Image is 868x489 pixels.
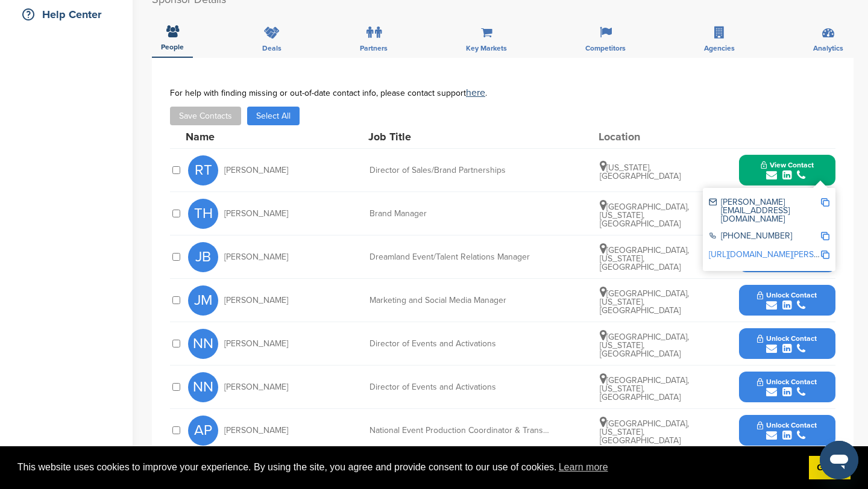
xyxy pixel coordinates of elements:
span: Key Markets [466,45,507,52]
img: Copy [821,251,829,259]
div: National Event Production Coordinator & Transportation Manager [370,426,550,435]
span: Partners [360,45,388,52]
span: [PERSON_NAME] [224,426,288,435]
button: Save Contacts [170,107,241,125]
span: View Contact [761,161,814,169]
div: Name [186,131,318,142]
span: NN [188,329,218,359]
span: [PERSON_NAME] [224,296,288,305]
span: [PERSON_NAME] [224,383,288,391]
span: TH [188,199,218,229]
span: Competitors [585,45,626,52]
div: Brand Manager [370,210,550,218]
span: Deals [262,45,281,52]
span: [PERSON_NAME] [224,210,288,218]
div: Director of Events and Activations [370,383,550,391]
div: For help with finding missing or out-of-date contact info, please contact support . [170,88,835,98]
button: View Contact [746,152,828,188]
span: Unlock Contact [757,421,817,429]
button: Unlock Contact [743,413,831,449]
span: [GEOGRAPHIC_DATA], [US_STATE], [GEOGRAPHIC_DATA] [600,375,689,402]
iframe: Button to launch messaging window [820,441,858,479]
div: Marketing and Social Media Manager [370,296,550,305]
div: Director of Sales/Brand Partnerships [370,166,550,175]
img: Copy [821,232,829,240]
span: Unlock Contact [757,378,817,386]
span: Unlock Contact [757,291,817,299]
span: People [161,43,184,51]
span: [GEOGRAPHIC_DATA], [US_STATE], [GEOGRAPHIC_DATA] [600,288,689,316]
span: Analytics [813,45,843,52]
span: JM [188,285,218,316]
span: [US_STATE], [GEOGRAPHIC_DATA] [600,163,681,181]
a: here [466,87,485,99]
span: [GEOGRAPHIC_DATA], [US_STATE], [GEOGRAPHIC_DATA] [600,202,689,229]
div: Job Title [368,131,549,142]
span: Unlock Contact [757,334,817,343]
div: [PERSON_NAME][EMAIL_ADDRESS][DOMAIN_NAME] [709,198,820,223]
div: [PHONE_NUMBER] [709,232,820,242]
button: Unlock Contact [743,369,831,405]
a: dismiss cookie message [809,456,851,480]
span: [PERSON_NAME] [224,253,288,261]
span: [GEOGRAPHIC_DATA], [US_STATE], [GEOGRAPHIC_DATA] [600,419,689,446]
span: This website uses cookies to improve your experience. By using the site, you agree and provide co... [17,458,799,476]
a: Help Center [12,1,121,28]
a: [URL][DOMAIN_NAME][PERSON_NAME] [709,249,856,260]
span: Agencies [704,45,735,52]
span: RT [188,155,218,185]
button: Select All [247,107,300,125]
div: Dreamland Event/Talent Relations Manager [370,253,550,261]
span: [GEOGRAPHIC_DATA], [US_STATE], [GEOGRAPHIC_DATA] [600,332,689,359]
span: [PERSON_NAME] [224,340,288,348]
span: AP [188,416,218,446]
a: learn more about cookies [557,458,610,476]
div: Director of Events and Activations [370,340,550,348]
div: Location [599,131,689,142]
span: [PERSON_NAME] [224,166,288,175]
span: JB [188,242,218,272]
button: Unlock Contact [743,282,831,319]
div: Help Center [18,4,121,25]
button: Unlock Contact [743,326,831,362]
span: [GEOGRAPHIC_DATA], [US_STATE], [GEOGRAPHIC_DATA] [600,245,689,272]
img: Copy [821,198,829,207]
span: NN [188,372,218,402]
